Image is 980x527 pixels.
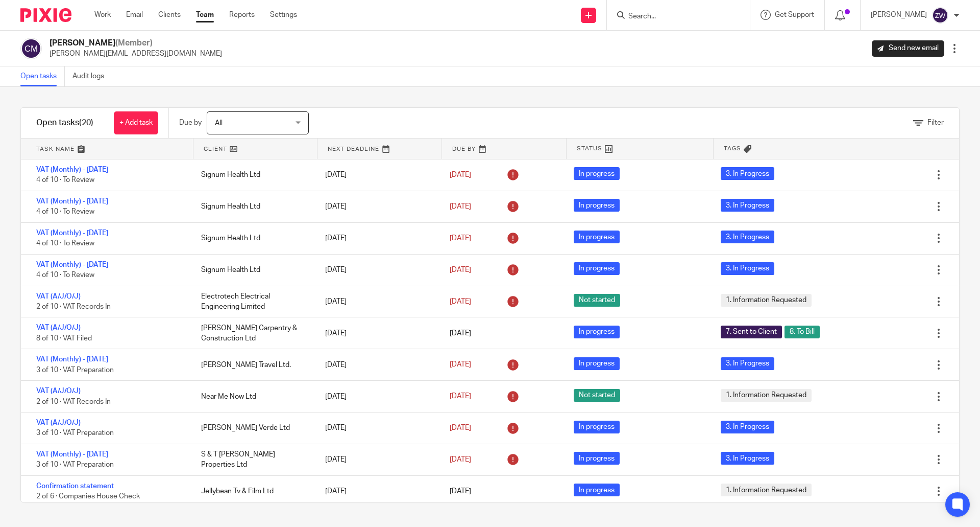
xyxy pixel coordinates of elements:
a: Email [126,10,143,20]
span: Filter [927,119,944,126]
p: Due by [179,118,202,128]
span: [DATE] [450,171,471,178]
a: Team [196,10,214,20]
span: In progress [574,357,620,370]
span: 2 of 10 · VAT Records In [36,398,111,405]
div: Signum Health Ltd [191,260,315,280]
span: In progress [574,326,620,338]
span: 8. To Bill [785,326,820,338]
div: Jellybean Tv & Film Ltd [191,481,315,501]
span: 3. In Progress [721,421,774,433]
span: In progress [574,199,620,212]
img: svg%3E [932,7,948,24]
span: [DATE] [450,203,471,210]
a: VAT (A/J/O/J) [36,293,81,300]
span: [DATE] [450,235,471,242]
p: [PERSON_NAME] [871,10,927,20]
span: [DATE] [450,424,471,431]
span: 8 of 10 · VAT Filed [36,335,92,342]
span: Not started [574,294,620,307]
span: 4 of 10 · To Review [36,240,94,247]
span: 3. In Progress [721,452,774,465]
span: 4 of 10 · To Review [36,177,94,184]
span: In progress [574,484,620,496]
span: In progress [574,262,620,275]
div: [DATE] [315,418,439,438]
div: S & T [PERSON_NAME] Properties Ltd [191,444,315,475]
a: Send new email [872,40,944,57]
a: VAT (Monthly) - [DATE] [36,356,108,363]
span: In progress [574,421,620,433]
span: (20) [79,119,93,127]
a: VAT (Monthly) - [DATE] [36,166,108,173]
a: Audit logs [72,66,112,86]
a: Clients [158,10,181,20]
span: All [215,120,223,127]
a: Work [94,10,111,20]
div: [PERSON_NAME] Travel Ltd. [191,355,315,375]
div: [DATE] [315,323,439,343]
div: [DATE] [315,449,439,470]
span: [DATE] [450,393,471,400]
img: Pixie [20,8,71,22]
h2: [PERSON_NAME] [50,38,222,49]
span: [DATE] [450,361,471,369]
span: [DATE] [450,330,471,337]
a: VAT (Monthly) - [DATE] [36,261,108,268]
span: 3. In Progress [721,167,774,180]
span: In progress [574,167,620,180]
div: Near Me Now Ltd [191,386,315,407]
span: 4 of 10 · To Review [36,271,94,279]
span: Status [577,144,602,153]
a: VAT (A/J/O/J) [36,387,81,395]
span: 4 of 10 · To Review [36,208,94,215]
div: [DATE] [315,165,439,185]
span: [DATE] [450,456,471,463]
div: [PERSON_NAME] Verde Ltd [191,418,315,438]
input: Search [627,12,719,21]
div: [DATE] [315,196,439,217]
h1: Open tasks [36,118,93,128]
a: VAT (Monthly) - [DATE] [36,451,108,458]
span: [DATE] [450,488,471,495]
span: 3. In Progress [721,262,774,275]
span: Tags [724,144,741,153]
div: [DATE] [315,355,439,375]
span: Not started [574,389,620,402]
span: 3 of 10 · VAT Preparation [36,366,114,374]
div: [PERSON_NAME] Carpentry & Construction Ltd [191,318,315,349]
div: [DATE] [315,386,439,407]
span: 1. Information Requested [721,484,812,496]
span: 1. Information Requested [721,294,812,307]
div: [DATE] [315,228,439,248]
a: VAT (A/J/O/J) [36,324,81,331]
span: 3. In Progress [721,357,774,370]
span: 3 of 10 · VAT Preparation [36,430,114,437]
div: [DATE] [315,291,439,312]
a: VAT (A/J/O/J) [36,419,81,426]
span: 2 of 10 · VAT Records In [36,303,111,310]
span: 1. Information Requested [721,389,812,402]
div: Signum Health Ltd [191,196,315,217]
span: [DATE] [450,266,471,273]
span: In progress [574,452,620,465]
div: Electrotech Electrical Engineering Limited [191,286,315,317]
img: svg%3E [20,38,42,59]
span: [DATE] [450,298,471,305]
span: 3. In Progress [721,199,774,212]
span: Get Support [775,11,814,18]
div: [DATE] [315,481,439,501]
a: Reports [229,10,255,20]
div: [DATE] [315,260,439,280]
a: VAT (Monthly) - [DATE] [36,198,108,205]
a: VAT (Monthly) - [DATE] [36,230,108,237]
span: (Member) [115,39,153,47]
a: Settings [270,10,297,20]
span: 3 of 10 · VAT Preparation [36,462,114,469]
a: Open tasks [20,66,65,86]
div: Signum Health Ltd [191,228,315,248]
span: In progress [574,231,620,243]
a: Confirmation statement [36,483,114,490]
div: Signum Health Ltd [191,165,315,185]
span: 7. Sent to Client [721,326,782,338]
